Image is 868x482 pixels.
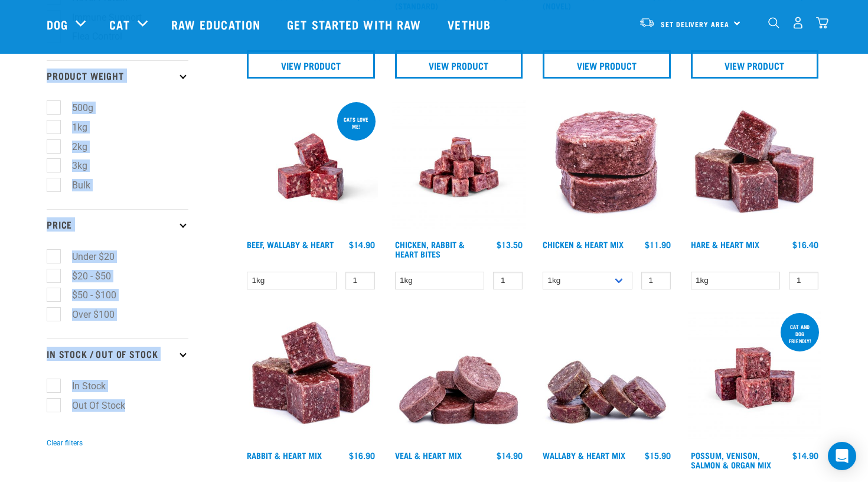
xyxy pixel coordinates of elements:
[53,249,119,264] label: Under $20
[244,311,378,445] img: 1087 Rabbit Heart Cubes 01
[688,100,822,234] img: Pile Of Cubed Hare Heart For Pets
[540,311,674,445] img: 1093 Wallaby Heart Medallions 01
[247,242,334,246] a: Beef, Wallaby & Heart
[47,438,83,448] button: Clear filters
[53,269,116,284] label: $20 - $50
[53,158,92,173] label: 3kg
[781,318,819,350] div: cat and dog friendly!
[345,272,375,290] input: 1
[768,17,779,28] img: home-icon-1@2x.png
[816,17,828,29] img: home-icon@2x.png
[392,311,526,445] img: 1152 Veal Heart Medallions 01
[109,15,129,33] a: Cat
[53,178,95,193] label: Bulk
[792,240,818,249] div: $16.40
[645,240,671,249] div: $11.90
[53,120,92,135] label: 1kg
[53,379,110,393] label: In Stock
[792,17,804,29] img: user.png
[47,209,188,239] p: Price
[53,100,98,115] label: 500g
[543,453,625,457] a: Wallaby & Heart Mix
[641,272,671,290] input: 1
[159,1,275,48] a: Raw Education
[661,22,729,26] span: Set Delivery Area
[688,311,822,445] img: Possum Venison Salmon Organ 1626
[349,451,375,460] div: $16.90
[691,453,771,467] a: Possum, Venison, Salmon & Organ Mix
[247,50,375,79] a: View Product
[395,50,523,79] a: View Product
[395,453,462,457] a: Veal & Heart Mix
[639,17,655,28] img: van-moving.png
[691,50,819,79] a: View Product
[53,288,121,302] label: $50 - $100
[47,338,188,368] p: In Stock / Out Of Stock
[247,453,322,457] a: Rabbit & Heart Mix
[53,398,130,413] label: Out Of Stock
[540,100,674,234] img: Chicken and Heart Medallions
[497,240,523,249] div: $13.50
[337,110,376,135] div: Cats love me!
[392,100,526,234] img: Chicken Rabbit Heart 1609
[543,50,671,79] a: View Product
[497,451,523,460] div: $14.90
[645,451,671,460] div: $15.90
[349,240,375,249] div: $14.90
[828,442,856,470] div: Open Intercom Messenger
[47,60,188,90] p: Product Weight
[792,451,818,460] div: $14.90
[691,242,759,246] a: Hare & Heart Mix
[493,272,523,290] input: 1
[275,1,436,48] a: Get started with Raw
[543,242,624,246] a: Chicken & Heart Mix
[395,242,465,256] a: Chicken, Rabbit & Heart Bites
[53,307,119,322] label: Over $100
[789,272,818,290] input: 1
[436,1,505,48] a: Vethub
[47,15,68,33] a: Dog
[53,139,92,154] label: 2kg
[244,100,378,234] img: Raw Essentials 2024 July2572 Beef Wallaby Heart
